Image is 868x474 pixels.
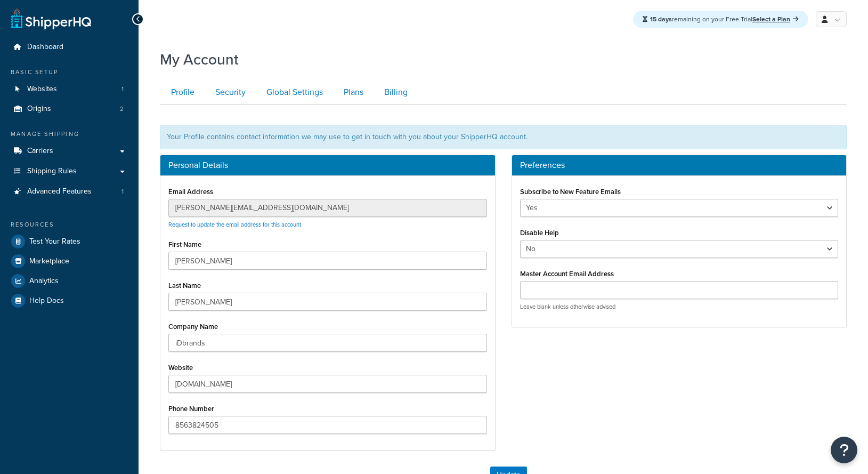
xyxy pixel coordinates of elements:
[8,79,131,99] a: Websites 1
[29,277,59,286] span: Analytics
[8,99,131,119] a: Origins 2
[121,187,124,196] span: 1
[8,252,131,271] a: Marketplace
[27,43,63,52] span: Dashboard
[168,364,193,372] label: Website
[27,105,51,114] span: Origins
[29,257,69,266] span: Marketplace
[27,167,77,176] span: Shipping Rules
[8,182,131,202] li: Advanced Features
[204,81,254,105] a: Security
[520,160,839,170] h3: Preferences
[520,270,614,278] label: Master Account Email Address
[8,220,131,229] div: Resources
[633,11,808,28] div: remaining on your Free Trial
[520,229,559,237] label: Disable Help
[168,405,214,413] label: Phone Number
[255,81,331,105] a: Global Settings
[8,130,131,139] div: Manage Shipping
[373,81,416,105] a: Billing
[168,240,201,248] label: First Name
[168,282,201,290] label: Last Name
[8,79,131,99] li: Websites
[8,232,131,251] a: Test Your Rates
[8,68,131,77] div: Basic Setup
[8,162,131,181] a: Shipping Rules
[29,237,80,246] span: Test Your Rates
[27,187,92,196] span: Advanced Features
[168,160,487,170] h3: Personal Details
[8,271,131,291] a: Analytics
[332,81,372,105] a: Plans
[8,291,131,310] a: Help Docs
[160,49,239,70] h1: My Account
[11,8,91,29] a: ShipperHQ Home
[520,188,621,196] label: Subscribe to New Feature Emails
[160,81,203,105] a: Profile
[27,85,57,94] span: Websites
[168,323,218,331] label: Company Name
[752,14,799,24] a: Select a Plan
[120,105,124,114] span: 2
[8,99,131,119] li: Origins
[8,37,131,57] a: Dashboard
[8,182,131,202] a: Advanced Features 1
[27,147,53,156] span: Carriers
[121,85,124,94] span: 1
[168,188,213,196] label: Email Address
[520,303,839,311] p: Leave blank unless otherwise advised
[8,141,131,161] a: Carriers
[160,125,847,149] div: Your Profile contains contact information we may use to get in touch with you about your ShipperH...
[29,296,64,306] span: Help Docs
[168,220,301,229] a: Request to update the email address for this account
[831,437,857,463] button: Open Resource Center
[650,14,672,24] strong: 15 days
